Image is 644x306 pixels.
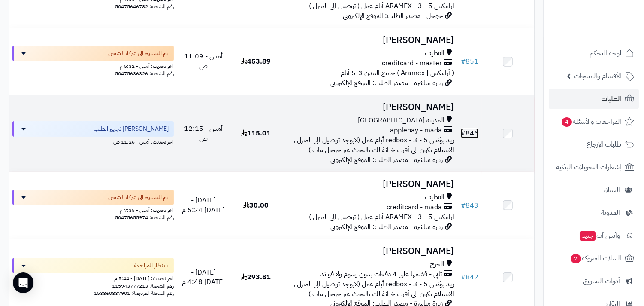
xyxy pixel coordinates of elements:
[330,78,443,88] span: زيارة مباشرة - مصدر الطلب: الموقع الإلكتروني
[549,180,639,200] a: العملاء
[602,93,621,105] span: الطلبات
[115,70,174,77] span: رقم الشحنة: 50475636326
[309,1,454,11] span: ارامكس ARAMEX - 3 - 5 أيام عمل ( توصيل الى المنزل )
[587,138,621,150] span: طلبات الإرجاع
[461,128,478,138] a: #846
[382,58,442,68] span: creditcard - master
[461,56,478,67] a: #851
[390,125,442,135] span: applepay - mada
[549,225,639,246] a: وآتس آبجديد
[108,49,169,58] span: تم التسليم الى شركة الشحن
[12,205,174,214] div: اخر تحديث: أمس - 7:35 م
[549,248,639,269] a: السلات المتروكة7
[556,161,621,173] span: إشعارات التحويلات البنكية
[461,56,466,67] span: #
[12,61,174,70] div: اخر تحديث: أمس - 5:32 م
[574,70,621,82] span: الأقسام والمنتجات
[286,35,454,45] h3: [PERSON_NAME]
[461,128,466,138] span: #
[461,272,466,282] span: #
[461,200,478,211] a: #843
[13,272,33,293] div: Open Intercom Messenger
[549,271,639,291] a: أدوات التسويق
[549,89,639,109] a: الطلبات
[561,116,621,128] span: المراجعات والأسئلة
[461,200,466,211] span: #
[571,254,581,263] span: 7
[549,134,639,155] a: طلبات الإرجاع
[330,222,443,232] span: زيارة مباشرة - مصدر الطلب: الموقع الإلكتروني
[425,49,444,58] span: القطيف
[603,184,620,196] span: العملاء
[579,229,620,242] span: وآتس آب
[358,116,444,125] span: المدينة [GEOGRAPHIC_DATA]
[343,11,443,21] span: جوجل - مصدر الطلب: الموقع الإلكتروني
[12,137,174,146] div: اخر تحديث: أمس - 11:26 ص
[112,282,174,290] span: رقم الشحنة: 115943777213
[108,193,169,202] span: تم التسليم الى شركة الشحن
[562,117,572,127] span: 4
[286,246,454,256] h3: [PERSON_NAME]
[293,279,454,299] span: ريد بوكس redbox - 3 - 5 أيام عمل (لايوجد توصيل الى المنزل , الاستلام يكون الى أقرب خزانة لك بالبح...
[430,260,444,269] span: الخرج
[12,273,174,282] div: اخر تحديث: [DATE] - 5:44 م
[115,214,174,221] span: رقم الشحنة: 50475655974
[549,157,639,177] a: إشعارات التحويلات البنكية
[590,47,621,59] span: لوحة التحكم
[387,202,442,212] span: creditcard - mada
[184,51,223,71] span: أمس - 11:09 ص
[580,231,596,241] span: جديد
[461,272,478,282] a: #842
[293,135,454,155] span: ريد بوكس redbox - 3 - 5 أيام عمل (لايوجد توصيل الى المنزل , الاستلام يكون الى أقرب خزانة لك بالبح...
[309,212,454,222] span: ارامكس ARAMEX - 3 - 5 أيام عمل ( توصيل الى المنزل )
[583,275,620,287] span: أدوات التسويق
[134,261,169,270] span: بانتظار المراجعة
[570,252,621,264] span: السلات المتروكة
[286,179,454,189] h3: [PERSON_NAME]
[241,56,271,67] span: 453.89
[12,290,174,297] div: رقم الشحنة المرتجعة: 153860837901
[286,102,454,112] h3: [PERSON_NAME]
[549,43,639,64] a: لوحة التحكم
[184,123,223,144] span: أمس - 12:15 ص
[549,111,639,132] a: المراجعات والأسئلة4
[182,267,225,288] span: [DATE] - [DATE] 4:48 م
[182,195,225,215] span: [DATE] - [DATE] 5:24 م
[601,207,620,219] span: المدونة
[243,200,269,211] span: 30.00
[425,193,444,202] span: القطيف
[115,3,174,10] span: رقم الشحنة: 50475646782
[586,23,636,41] img: logo-2.png
[241,128,271,138] span: 115.01
[341,68,454,78] span: ( أرامكس | Aramex ) جميع المدن 3-5 أيام
[330,155,443,165] span: زيارة مباشرة - مصدر الطلب: الموقع الإلكتروني
[320,269,442,279] span: تابي - قسّمها على 4 دفعات بدون رسوم ولا فوائد
[549,202,639,223] a: المدونة
[94,125,169,133] span: [PERSON_NAME] تجهيز الطلب
[241,272,271,282] span: 293.81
